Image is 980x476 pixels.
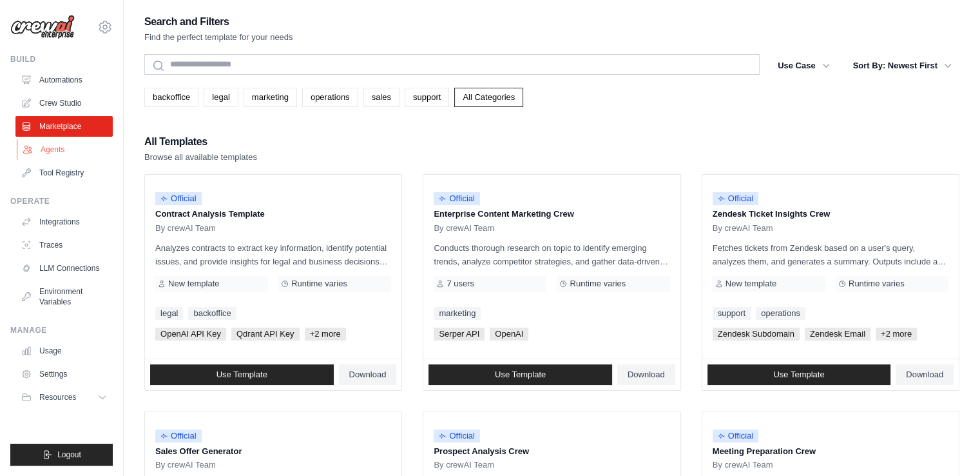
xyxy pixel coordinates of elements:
[570,279,626,289] span: Runtime varies
[454,88,523,107] a: All Categories
[628,370,665,380] span: Download
[428,364,612,385] a: Use Template
[15,281,113,312] a: Environment Variables
[434,192,480,205] span: Official
[896,364,954,385] a: Download
[188,307,236,320] a: backoffice
[15,163,113,183] a: Tool Registry
[15,364,113,384] a: Settings
[713,460,773,470] span: By crewAI Team
[434,208,669,221] p: Enterprise Content Marketing Crew
[302,88,358,107] a: operations
[57,450,81,460] span: Logout
[155,241,391,268] p: Analyzes contracts to extract key information, identify potential issues, and provide insights fo...
[490,328,528,341] span: OpenAI
[434,445,669,458] p: Prospect Analysis Crew
[756,307,805,320] a: operations
[155,223,216,233] span: By crewAI Team
[349,370,387,380] span: Download
[144,13,293,31] h2: Search and Filters
[244,88,297,107] a: marketing
[15,235,113,255] a: Traces
[713,445,948,458] p: Meeting Preparation Crew
[339,364,397,385] a: Download
[15,341,113,361] a: Usage
[291,279,347,289] span: Runtime varies
[725,279,776,289] span: New template
[770,54,838,77] button: Use Case
[15,116,113,137] a: Marketplace
[10,444,113,466] button: Logout
[10,15,75,39] img: Logo
[405,88,449,107] a: support
[155,192,202,205] span: Official
[17,139,114,160] a: Agents
[434,307,481,320] a: marketing
[617,364,675,385] a: Download
[155,460,216,470] span: By crewAI Team
[15,387,113,408] button: Resources
[713,208,948,221] p: Zendesk Ticket Insights Crew
[495,370,546,380] span: Use Template
[10,325,113,335] div: Manage
[204,88,238,107] a: legal
[15,93,113,114] a: Crew Studio
[363,88,399,107] a: sales
[713,430,759,442] span: Official
[447,279,474,289] span: 7 users
[849,279,905,289] span: Runtime varies
[305,328,346,341] span: +2 more
[713,223,773,233] span: By crewAI Team
[713,307,751,320] a: support
[434,460,494,470] span: By crewAI Team
[876,328,917,341] span: +2 more
[155,430,202,442] span: Official
[713,328,800,341] span: Zendesk Subdomain
[773,370,824,380] span: Use Template
[805,328,870,341] span: Zendesk Email
[434,223,494,233] span: By crewAI Team
[39,392,76,402] span: Resources
[168,279,219,289] span: New template
[15,70,113,90] a: Automations
[155,208,391,221] p: Contract Analysis Template
[10,196,113,206] div: Operate
[906,370,943,380] span: Download
[155,445,391,458] p: Sales Offer Generator
[434,241,669,268] p: Conducts thorough research on topic to identify emerging trends, analyze competitor strategies, a...
[15,212,113,232] a: Integrations
[155,328,226,341] span: OpenAI API Key
[713,241,948,268] p: Fetches tickets from Zendesk based on a user's query, analyzes them, and generates a summary. Out...
[231,328,300,341] span: Qdrant API Key
[144,31,293,44] p: Find the perfect template for your needs
[713,192,759,205] span: Official
[144,88,198,107] a: backoffice
[845,54,959,77] button: Sort By: Newest First
[707,364,891,385] a: Use Template
[144,133,257,151] h2: All Templates
[10,54,113,64] div: Build
[15,258,113,279] a: LLM Connections
[434,430,480,442] span: Official
[144,151,257,164] p: Browse all available templates
[150,364,334,385] a: Use Template
[155,307,183,320] a: legal
[216,370,267,380] span: Use Template
[434,328,485,341] span: Serper API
